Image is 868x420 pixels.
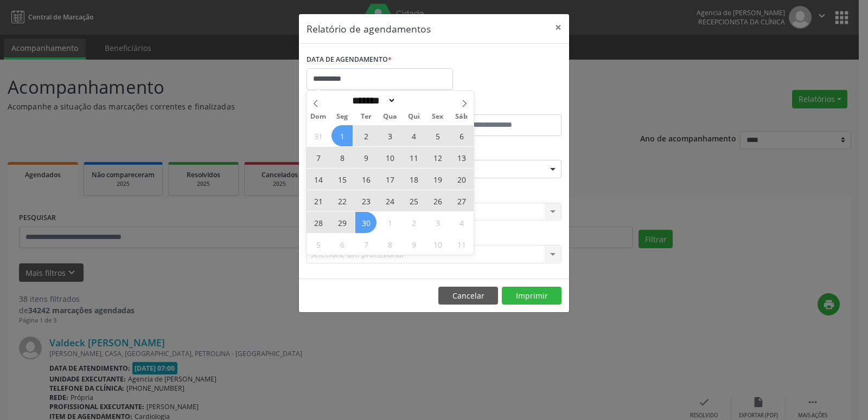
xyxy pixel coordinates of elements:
input: Year [396,95,432,106]
span: Dom [307,113,330,120]
span: Setembro 21, 2025 [308,190,329,211]
span: Outubro 5, 2025 [308,234,329,255]
span: Sáb [450,113,474,120]
span: Outubro 4, 2025 [451,212,472,233]
span: Setembro 12, 2025 [427,147,448,168]
span: Setembro 5, 2025 [427,125,448,146]
span: Setembro 18, 2025 [403,169,424,190]
span: Outubro 6, 2025 [331,234,353,255]
span: Setembro 7, 2025 [308,147,329,168]
select: Month [348,95,396,106]
span: Setembro 3, 2025 [379,125,400,146]
span: Setembro 6, 2025 [451,125,472,146]
span: Outubro 10, 2025 [427,234,448,255]
span: Setembro 20, 2025 [451,169,472,190]
span: Setembro 15, 2025 [331,169,353,190]
label: ATÉ [437,98,561,114]
span: Setembro 27, 2025 [451,190,472,211]
span: Setembro 24, 2025 [379,190,400,211]
span: Setembro 11, 2025 [403,147,424,168]
span: Setembro 22, 2025 [331,190,353,211]
span: Setembro 25, 2025 [403,190,424,211]
h5: Relatório de agendamentos [307,22,431,36]
span: Setembro 16, 2025 [355,169,376,190]
span: Setembro 17, 2025 [379,169,400,190]
span: Outubro 8, 2025 [379,234,400,255]
span: Setembro 8, 2025 [331,147,353,168]
span: Setembro 19, 2025 [427,169,448,190]
span: Outubro 7, 2025 [355,234,376,255]
span: Outubro 2, 2025 [403,212,424,233]
span: Qui [402,113,426,120]
span: Outubro 1, 2025 [379,212,400,233]
span: Outubro 11, 2025 [451,234,472,255]
span: Seg [330,113,354,120]
span: Setembro 1, 2025 [331,125,353,146]
span: Setembro 26, 2025 [427,190,448,211]
span: Outubro 9, 2025 [403,234,424,255]
span: Setembro 4, 2025 [403,125,424,146]
span: Setembro 29, 2025 [331,212,353,233]
span: Setembro 13, 2025 [451,147,472,168]
span: Setembro 10, 2025 [379,147,400,168]
label: DATA DE AGENDAMENTO [307,51,392,68]
span: Outubro 3, 2025 [427,212,448,233]
button: Cancelar [438,287,498,305]
span: Setembro 2, 2025 [355,125,376,146]
span: Ter [354,113,378,120]
span: Setembro 14, 2025 [308,169,329,190]
button: Close [547,14,569,41]
span: Setembro 23, 2025 [355,190,376,211]
span: Qua [378,113,402,120]
span: Agosto 31, 2025 [308,125,329,146]
span: Setembro 9, 2025 [355,147,376,168]
button: Imprimir [502,287,561,305]
span: Setembro 28, 2025 [308,212,329,233]
span: Setembro 30, 2025 [355,212,376,233]
span: Sex [426,113,450,120]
